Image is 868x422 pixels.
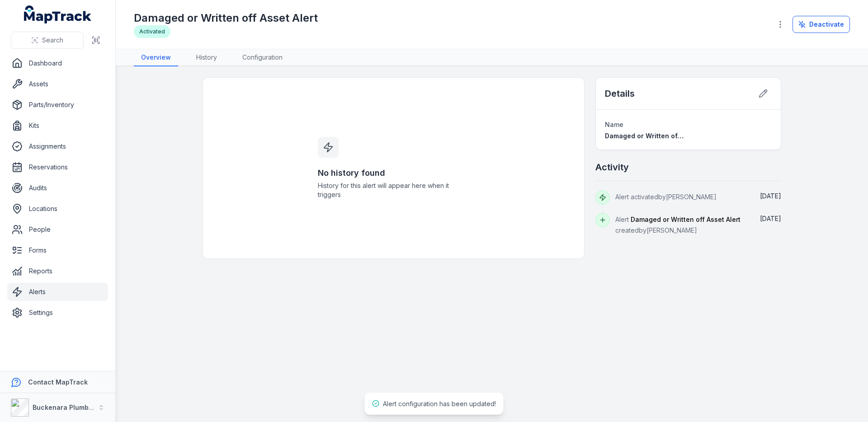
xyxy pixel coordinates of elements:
[760,215,781,222] span: [DATE]
[760,192,781,200] span: [DATE]
[7,96,108,114] a: Parts/Inventory
[7,158,108,176] a: Reservations
[7,241,108,259] a: Forms
[615,216,741,234] span: Alert created by [PERSON_NAME]
[134,11,318,25] h1: Damaged or Written off Asset Alert
[605,132,716,140] span: Damaged or Written off Asset Alert
[7,304,108,322] a: Settings
[134,25,170,38] div: Activated
[134,49,178,66] a: Overview
[7,262,108,280] a: Reports
[235,49,290,66] a: Configuration
[7,54,108,72] a: Dashboard
[793,16,850,33] button: Deactivate
[760,215,781,222] time: 19/09/2025, 10:28:43 am
[7,137,108,155] a: Assignments
[33,403,151,411] strong: Buckenara Plumbing Gas & Electrical
[7,283,108,301] a: Alerts
[318,167,470,179] h3: No history found
[615,193,717,201] span: Alert activated by [PERSON_NAME]
[28,378,88,386] strong: Contact MapTrack
[595,161,629,173] h2: Activity
[7,117,108,135] a: Kits
[11,32,84,49] button: Search
[7,200,108,218] a: Locations
[7,220,108,239] a: People
[605,121,623,128] span: Name
[760,192,781,200] time: 19/09/2025, 10:30:09 am
[24,5,92,23] a: MapTrack
[605,87,635,100] h2: Details
[631,216,741,223] span: Damaged or Written off Asset Alert
[318,181,470,199] span: History for this alert will appear here when it triggers
[7,179,108,197] a: Audits
[42,36,63,45] span: Search
[7,75,108,93] a: Assets
[189,49,224,66] a: History
[383,400,496,408] span: Alert configuration has been updated!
